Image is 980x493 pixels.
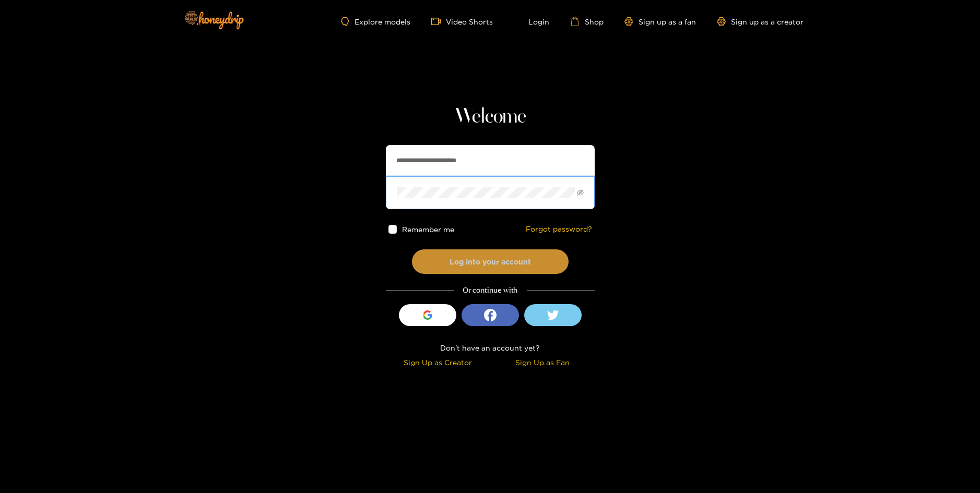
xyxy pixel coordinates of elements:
[341,17,410,26] a: Explore models
[493,356,592,368] div: Sign Up as Fan
[412,249,569,274] button: Log into your account
[570,17,604,26] a: Shop
[386,104,595,129] h1: Welcome
[402,225,454,233] span: Remember me
[514,17,549,26] a: Login
[624,17,696,26] a: Sign up as a fan
[526,225,592,234] a: Forgot password?
[431,17,446,26] span: video-camera
[386,342,595,354] div: Don't have an account yet?
[431,17,493,26] a: Video Shorts
[388,356,488,368] div: Sign Up as Creator
[577,189,584,196] span: eye-invisible
[386,284,595,296] div: Or continue with
[717,17,804,26] a: Sign up as a creator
